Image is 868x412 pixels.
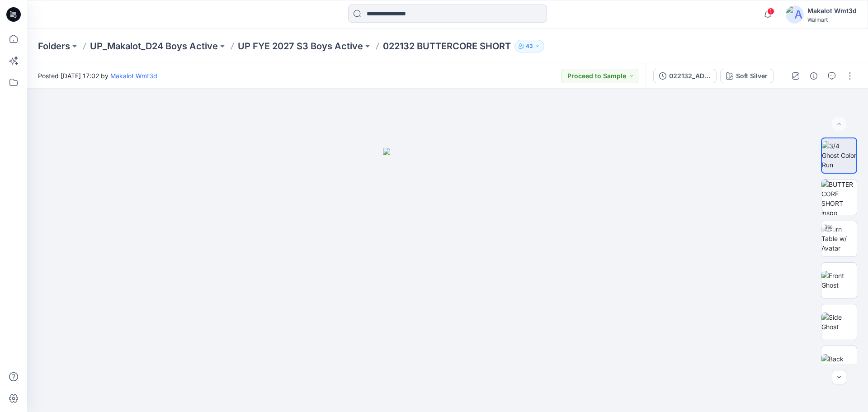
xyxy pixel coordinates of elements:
[653,69,717,83] button: 022132_ADM_BUTTERCORE SHORT
[90,40,218,52] a: UP_Makalot_D24 Boys Active
[767,8,774,15] span: 1
[514,40,544,52] button: 43
[720,69,774,83] button: Soft Silver
[526,41,533,51] p: 43
[821,354,857,373] img: Back Ghost
[786,5,804,24] img: avatar
[822,141,856,170] img: 3/4 Ghost Color Run
[38,40,70,52] a: Folders
[238,40,363,52] a: UP FYE 2027 S3 Boys Active
[821,313,857,331] img: Side Ghost
[821,180,857,215] img: BUTTERCORE SHORT inspo
[821,224,857,253] img: Turn Table w/ Avatar
[669,71,711,81] div: 022132_ADM_BUTTERCORE SHORT
[736,71,768,81] div: Soft Silver
[821,271,857,290] img: Front Ghost
[110,72,157,80] a: Makalot Wmt3d
[383,40,511,52] p: 022132 BUTTERCORE SHORT
[807,5,857,16] div: Makalot Wmt3d
[38,71,157,81] span: Posted [DATE] 17:02 by
[807,69,821,83] button: Details
[807,16,857,23] div: Walmart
